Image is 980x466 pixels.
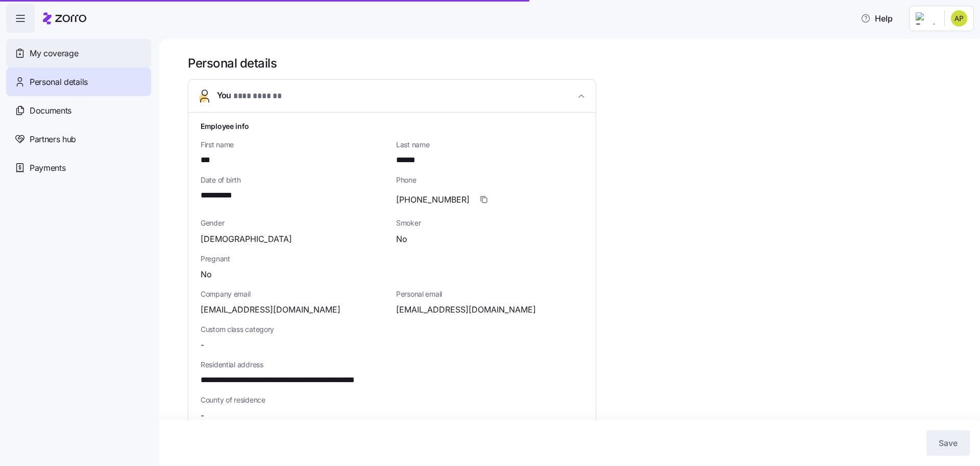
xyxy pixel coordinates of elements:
span: Company email [201,289,388,299]
a: My coverage [6,39,151,68]
button: Help [852,8,901,29]
a: Documents [6,96,151,125]
img: 3f1015a758437cde4598f8db361b0387 [951,10,967,27]
img: Employer logo [916,12,936,25]
a: Partners hub [6,125,151,153]
a: Personal details [6,68,151,96]
span: You [217,89,284,103]
span: Payments [30,162,65,174]
h1: Employee info [201,121,583,131]
span: Phone [396,175,583,185]
span: Partners hub [30,133,76,146]
span: My coverage [30,47,78,60]
span: No [396,233,407,246]
span: Personal email [396,289,583,299]
span: No [201,268,212,281]
span: - [201,339,204,351]
span: Documents [30,104,71,117]
span: Save [939,437,958,449]
span: - [201,409,204,422]
span: Date of birth [201,175,388,185]
span: First name [201,140,388,150]
span: Custom class category [201,324,388,335]
button: Save [926,430,970,456]
span: Personal details [30,76,88,88]
span: County of residence [201,395,583,405]
span: [EMAIL_ADDRESS][DOMAIN_NAME] [396,303,536,316]
span: Last name [396,140,583,150]
span: [EMAIL_ADDRESS][DOMAIN_NAME] [201,303,340,316]
span: Smoker [396,218,583,228]
span: Gender [201,218,388,228]
span: Residential address [201,360,583,370]
span: Help [861,12,893,25]
span: Pregnant [201,254,583,264]
a: Payments [6,153,151,182]
h1: Personal details [188,55,966,71]
span: [DEMOGRAPHIC_DATA] [201,233,292,246]
span: [PHONE_NUMBER] [396,193,470,206]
